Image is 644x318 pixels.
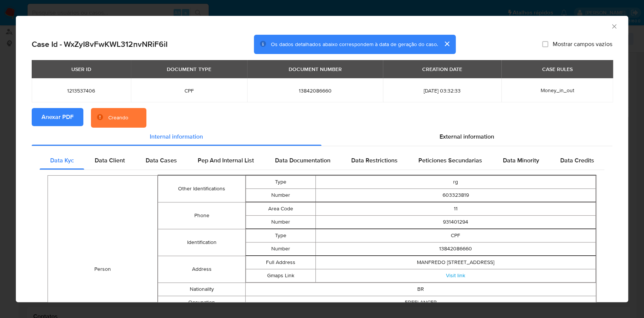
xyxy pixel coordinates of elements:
span: Data Documentation [275,156,330,165]
h2: Case Id - WxZyI8vFwKWL312nvNRiF6iI [32,39,168,49]
span: [DATE] 03:32:33 [392,87,493,94]
button: Fechar a janela [610,23,617,29]
td: rg [316,176,596,189]
div: USER ID [67,63,96,76]
span: Peticiones Secundarias [418,156,482,165]
div: DOCUMENT TYPE [162,63,215,76]
td: 13842086660 [316,242,596,256]
a: Visit link [446,272,465,279]
div: DOCUMENT NUMBER [284,63,346,76]
span: External information [440,132,494,141]
td: Address [158,256,245,283]
span: Data Minority [503,156,539,165]
td: 11 [316,202,596,216]
span: Os dados detalhados abaixo correspondem à data de geração do caso. [271,40,438,48]
td: Identification [158,229,245,256]
td: Number [246,216,316,229]
td: 603323819 [316,189,596,202]
div: CREATION DATE [418,63,467,76]
span: Mostrar campos vazios [553,40,612,48]
span: Data Cases [146,156,177,165]
span: Data Restrictions [351,156,398,165]
div: closure-recommendation-modal [16,16,628,302]
td: CPF [316,229,596,242]
td: Full Address [246,256,316,269]
td: Nationality [158,283,245,296]
td: BR [246,283,596,296]
input: Mostrar campos vazios [542,41,548,47]
button: cerrar [438,35,456,53]
span: 1213537406 [41,87,122,94]
td: Type [246,229,316,242]
td: Number [246,242,316,256]
td: Occupation [158,296,245,309]
td: Area Code [246,202,316,216]
td: 931401294 [316,216,596,229]
td: MANFREDO [STREET_ADDRESS] [316,256,596,269]
td: Phone [158,202,245,229]
span: Anexar PDF [41,109,74,125]
button: Anexar PDF [32,108,83,126]
div: Detailed info [32,128,612,146]
td: FREELANCER [246,296,596,309]
span: Money_in_out [540,86,574,94]
span: CPF [140,87,238,94]
div: Creando [108,114,128,122]
span: Pep And Internal List [198,156,254,165]
div: Detailed internal info [40,151,604,170]
td: Type [246,176,316,189]
td: Other Identifications [158,176,245,202]
td: Number [246,189,316,202]
td: Gmaps Link [246,269,316,282]
div: CASE RULES [537,63,577,76]
span: Data Kyc [50,156,74,165]
span: Internal information [150,132,203,141]
span: 13842086660 [256,87,374,94]
span: Data Client [95,156,125,165]
span: Data Credits [560,156,594,165]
